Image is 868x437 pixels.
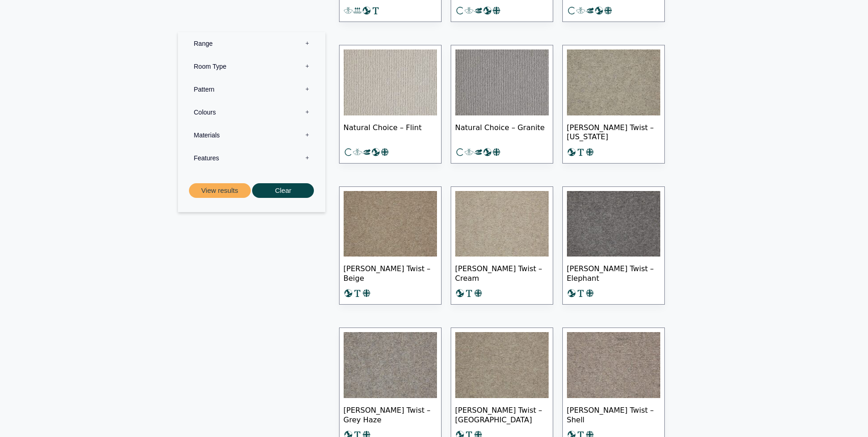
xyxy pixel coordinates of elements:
[344,257,437,289] span: [PERSON_NAME] Twist – Beige
[455,332,549,398] img: Craven Sahara
[344,49,437,115] img: Natural Choice Flint
[185,55,318,78] label: Room Type
[455,115,549,147] span: Natural Choice – Granite
[567,398,660,430] span: [PERSON_NAME] Twist – Shell
[185,32,318,55] label: Range
[455,191,549,257] img: Craven Cream
[185,147,318,169] label: Features
[339,186,442,305] a: [PERSON_NAME] Twist – Beige
[567,115,660,147] span: [PERSON_NAME] Twist – [US_STATE]
[567,332,660,398] img: Craven Shell
[562,45,665,164] a: [PERSON_NAME] Twist – [US_STATE]
[252,183,314,198] button: Clear
[451,186,553,305] a: [PERSON_NAME] Twist – Cream
[344,115,437,147] span: Natural Choice – Flint
[185,124,318,147] label: Materials
[344,332,437,398] img: Craven Grey Haze
[344,191,437,257] img: Craven - Beige
[567,257,660,289] span: [PERSON_NAME] Twist – Elephant
[185,78,318,101] label: Pattern
[455,49,549,115] img: Natural Choice Granite
[567,191,660,257] img: Craven Elephant
[189,183,251,198] button: View results
[339,45,442,164] a: Natural Choice – Flint
[344,398,437,430] span: [PERSON_NAME] Twist – Grey Haze
[455,257,549,289] span: [PERSON_NAME] Twist – Cream
[185,101,318,124] label: Colours
[451,45,553,164] a: Natural Choice – Granite
[562,186,665,305] a: [PERSON_NAME] Twist – Elephant
[455,398,549,430] span: [PERSON_NAME] Twist – [GEOGRAPHIC_DATA]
